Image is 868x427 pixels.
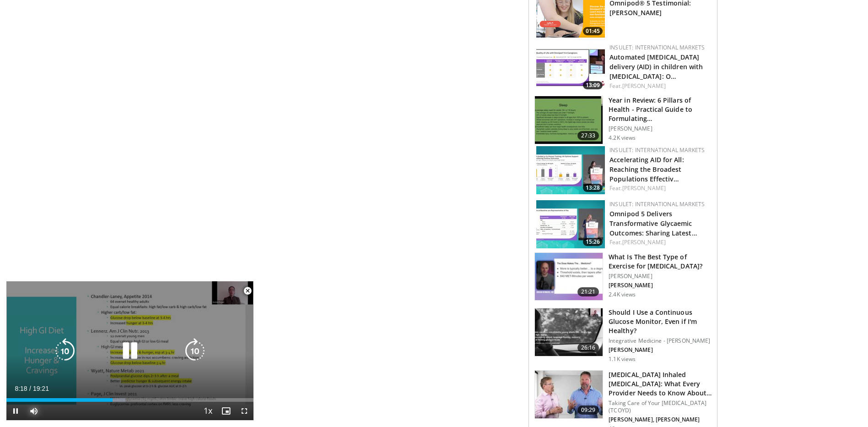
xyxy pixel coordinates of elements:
[609,282,712,289] p: [PERSON_NAME]
[534,308,712,363] a: 26:16 Should I Use a Continuous Glucose Monitor, Even if I'm Healthy? Integrative Medicine - [PER...
[609,146,705,154] a: Insulet: International Markets
[536,200,605,248] a: 15:26
[609,125,712,132] p: [PERSON_NAME]
[217,402,235,420] button: Enable picture-in-picture mode
[609,356,636,363] p: 1.1K views
[583,27,603,35] span: 01:45
[609,238,710,246] div: Feat.
[536,44,605,92] a: 13:09
[235,402,253,420] button: Fullscreen
[534,96,712,144] a: 27:33 Year in Review: 6 Pillars of Health - Practical Guide to Formulating… [PERSON_NAME] 4.2K views
[609,273,712,280] p: [PERSON_NAME]
[609,370,712,398] h3: [MEDICAL_DATA] Inhaled [MEDICAL_DATA]: What Every Provider Needs to Know About Pre…
[238,281,257,301] button: Close
[609,134,636,142] p: 4.2K views
[534,252,712,301] a: 21:21 What Is The Best Type of Exercise for [MEDICAL_DATA]? [PERSON_NAME] [PERSON_NAME] 2.4K views
[609,337,712,345] p: Integrative Medicine - [PERSON_NAME]
[609,96,712,123] h3: Year in Review: 6 Pillars of Health - Practical Guide to Formulating…
[15,385,27,392] span: 8:18
[609,209,697,237] a: Omnipod 5 Delivers Transformative Glycaemic Outcomes: Sharing Latest…
[609,400,712,414] p: Taking Care of Your [MEDICAL_DATA] (TCOYD)
[609,291,636,298] p: 2.4K views
[535,308,603,356] img: e9cdf35d-a74f-4da4-abeb-0fccaf52a3a6.150x105_q85_crop-smart_upscale.jpg
[583,81,603,89] span: 13:09
[535,371,603,418] img: 70d3493e-0f9f-4179-ac7d-c8691bda4798.150x105_q85_crop-smart_upscale.jpg
[622,238,666,246] a: [PERSON_NAME]
[6,281,253,421] video-js: Video Player
[609,44,705,51] a: Insulet: International Markets
[577,131,599,140] span: 27:33
[609,53,703,81] a: Automated [MEDICAL_DATA] delivery (AID) in children with [MEDICAL_DATA]: O…
[609,82,710,90] div: Feat.
[609,252,712,271] h3: What Is The Best Type of Exercise for [MEDICAL_DATA]?
[622,184,666,192] a: [PERSON_NAME]
[536,200,605,248] img: cd24e383-5f1b-4a0c-80c2-ab9f4640ab89.150x105_q85_crop-smart_upscale.jpg
[25,402,43,420] button: Mute
[6,402,25,420] button: Pause
[622,82,666,90] a: [PERSON_NAME]
[609,200,705,208] a: Insulet: International Markets
[535,253,603,301] img: 7924c15d-57f9-4e51-9b9d-7ba488af28a1.150x105_q85_crop-smart_upscale.jpg
[609,346,712,354] p: [PERSON_NAME]
[577,405,599,415] span: 09:29
[6,398,253,402] div: Progress Bar
[199,402,217,420] button: Playback Rate
[577,343,599,352] span: 26:16
[33,385,49,392] span: 19:21
[577,287,599,296] span: 21:21
[535,96,603,144] img: 83ab2fd4-d1cc-4558-8914-0bf880be54bd.150x105_q85_crop-smart_upscale.jpg
[609,308,712,335] h3: Should I Use a Continuous Glucose Monitor, Even if I'm Healthy?
[536,44,605,92] img: 801cd17a-219d-4b42-935a-f42ad9636f4a.150x105_q85_crop-smart_upscale.jpg
[536,146,605,194] img: 4a24e6c7-273c-4a30-9bb3-6daa6403699f.150x105_q85_crop-smart_upscale.jpg
[609,155,684,183] a: Accelerating AID for All: Reaching the Broadest Populations Effectiv…
[609,184,710,192] div: Feat.
[29,385,31,392] span: /
[536,146,605,194] a: 13:28
[583,238,603,246] span: 15:26
[583,184,603,192] span: 13:28
[609,416,712,423] p: [PERSON_NAME], [PERSON_NAME]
